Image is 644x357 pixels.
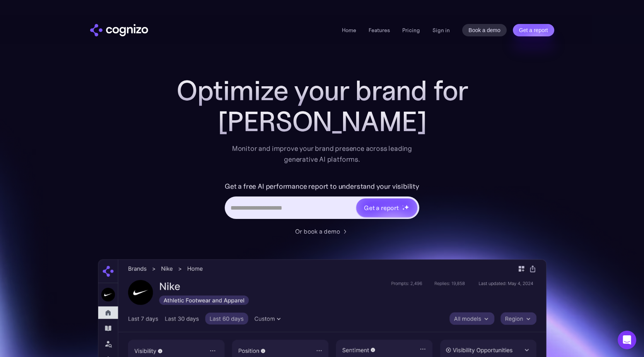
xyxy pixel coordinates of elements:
[90,24,148,36] img: cognizo logo
[167,106,477,137] div: [PERSON_NAME]
[225,180,419,193] label: Get a free AI performance report to understand your visibility
[513,24,554,36] a: Get a report
[167,75,477,106] h1: Optimize your brand for
[295,227,349,236] a: Or book a demo
[462,24,507,36] a: Book a demo
[227,143,417,165] div: Monitor and improve your brand presence across leading generative AI platforms.
[369,27,390,34] a: Features
[90,24,148,36] a: home
[342,27,356,34] a: Home
[402,205,403,206] img: star
[402,27,420,34] a: Pricing
[618,331,636,349] div: Open Intercom Messenger
[404,205,409,210] img: star
[432,26,450,35] a: Sign in
[295,227,340,236] div: Or book a demo
[402,208,405,210] img: star
[225,180,419,223] form: Hero URL Input Form
[355,198,418,218] a: Get a reportstarstarstar
[364,203,399,212] div: Get a report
